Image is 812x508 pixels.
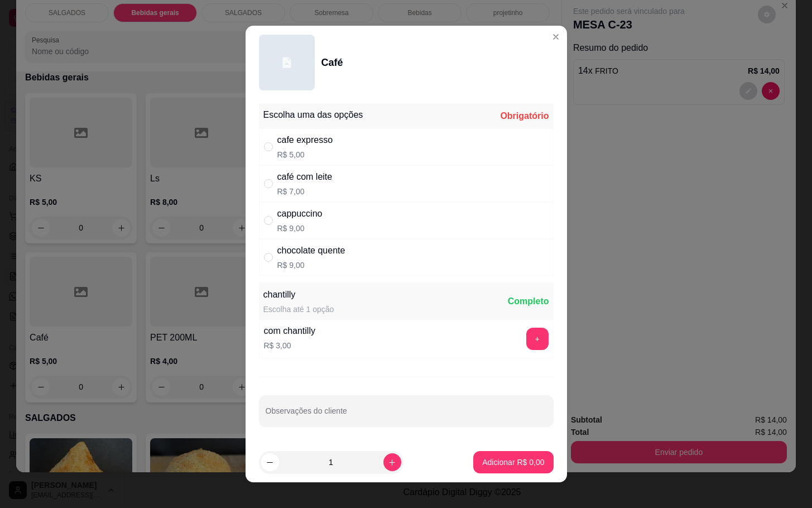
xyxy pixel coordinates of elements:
button: decrease-product-quantity [261,453,279,471]
p: R$ 7,00 [277,186,333,197]
button: increase-product-quantity [383,453,401,471]
div: chocolate quente [277,244,345,257]
div: café com leite [277,170,333,184]
div: Completo [508,295,549,308]
button: add [526,328,549,350]
p: R$ 9,00 [277,223,323,234]
button: Close [547,28,565,46]
div: Escolha até 1 opção [263,304,334,315]
p: R$ 9,00 [277,260,345,271]
input: Observações do cliente [266,410,547,421]
div: chantilly [263,288,334,301]
button: Adicionar R$ 0,00 [473,451,553,473]
div: cafe expresso [277,133,333,147]
div: cappuccino [277,207,323,221]
div: Escolha uma das opções [263,108,363,122]
p: Adicionar R$ 0,00 [482,457,544,468]
p: R$ 3,00 [264,340,315,351]
p: R$ 5,00 [277,149,333,160]
div: Café [321,55,343,70]
div: Obrigatório [500,109,549,123]
div: com chantilly [264,324,315,338]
